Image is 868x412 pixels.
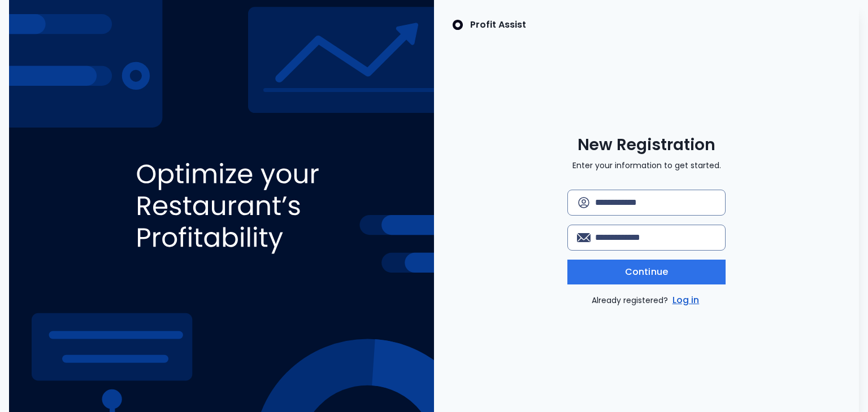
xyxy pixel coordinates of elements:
p: Already registered? [592,293,702,307]
img: SpotOn Logo [452,18,463,32]
span: Continue [625,265,668,279]
a: Log in [670,293,702,307]
p: Profit Assist [470,18,526,32]
button: Continue [567,260,726,284]
span: New Registration [578,135,715,155]
p: Enter your information to get started. [572,160,721,172]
